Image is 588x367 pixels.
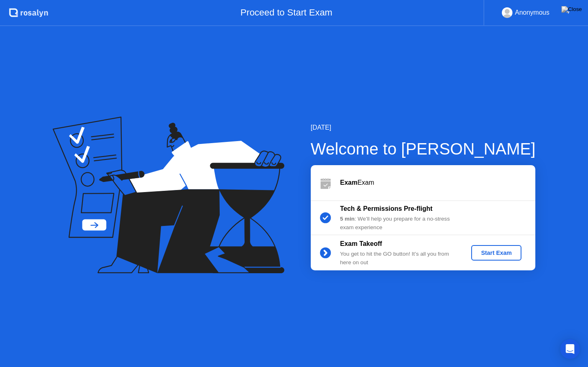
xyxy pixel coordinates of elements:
div: Start Exam [474,250,518,256]
b: Exam [340,179,358,186]
div: Welcome to [PERSON_NAME] [311,137,536,161]
div: You get to hit the GO button! It’s all you from here on out [340,250,458,267]
button: Start Exam [471,245,521,261]
div: : We’ll help you prepare for a no-stress exam experience [340,215,458,232]
div: [DATE] [311,123,536,133]
b: Exam Takeoff [340,240,382,247]
img: Close [561,6,582,13]
div: Anonymous [515,7,550,18]
b: 5 min [340,216,355,222]
div: Open Intercom Messenger [560,339,580,359]
b: Tech & Permissions Pre-flight [340,205,432,212]
div: Exam [340,178,535,188]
